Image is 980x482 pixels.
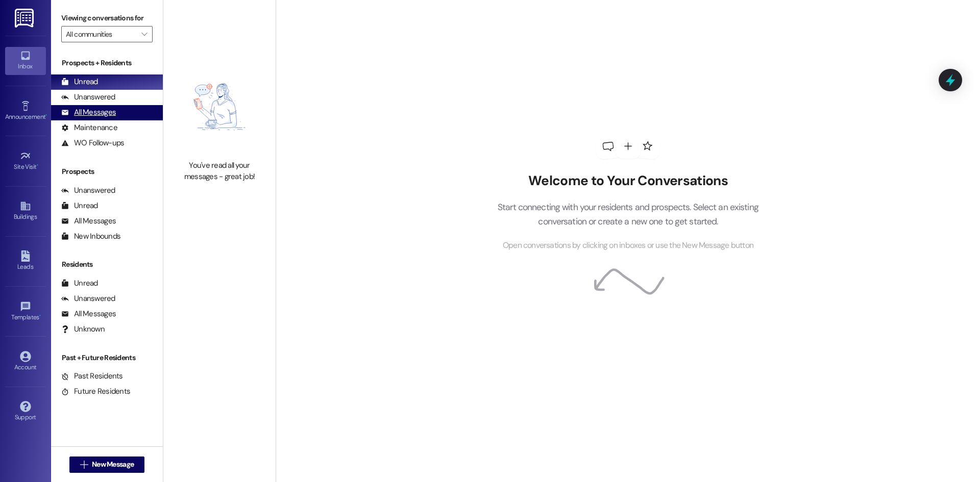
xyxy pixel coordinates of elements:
[61,216,116,226] div: All Messages
[61,293,115,304] div: Unanswered
[45,112,47,119] span: •
[92,459,134,470] span: New Message
[141,30,147,38] i: 
[61,309,116,319] div: All Messages
[61,185,115,196] div: Unanswered
[69,456,145,473] button: New Message
[61,200,98,211] div: Unread
[5,147,46,175] a: Site Visit •
[51,352,163,363] div: Past + Future Residents
[482,173,774,189] h2: Welcome to Your Conversations
[61,386,130,397] div: Future Residents
[61,92,115,103] div: Unanswered
[61,324,105,335] div: Unknown
[5,247,46,275] a: Leads
[51,58,163,68] div: Prospects + Residents
[39,312,41,319] span: •
[5,197,46,225] a: Buildings
[5,298,46,325] a: Templates •
[61,77,98,87] div: Unread
[51,166,163,177] div: Prospects
[5,398,46,425] a: Support
[175,59,264,155] img: empty-state
[175,160,264,182] div: You've read all your messages - great job!
[5,47,46,74] a: Inbox
[37,162,38,169] span: •
[80,461,88,469] i: 
[61,278,98,289] div: Unread
[51,259,163,270] div: Residents
[61,371,123,382] div: Past Residents
[61,10,153,26] label: Viewing conversations for
[61,122,117,133] div: Maintenance
[61,107,116,118] div: All Messages
[61,231,120,242] div: New Inbounds
[15,9,36,28] img: ResiDesk Logo
[5,348,46,375] a: Account
[503,239,753,252] span: Open conversations by clicking on inboxes or use the New Message button
[482,200,774,229] p: Start connecting with your residents and prospects. Select an existing conversation or create a n...
[61,138,124,148] div: WO Follow-ups
[66,26,136,42] input: All communities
